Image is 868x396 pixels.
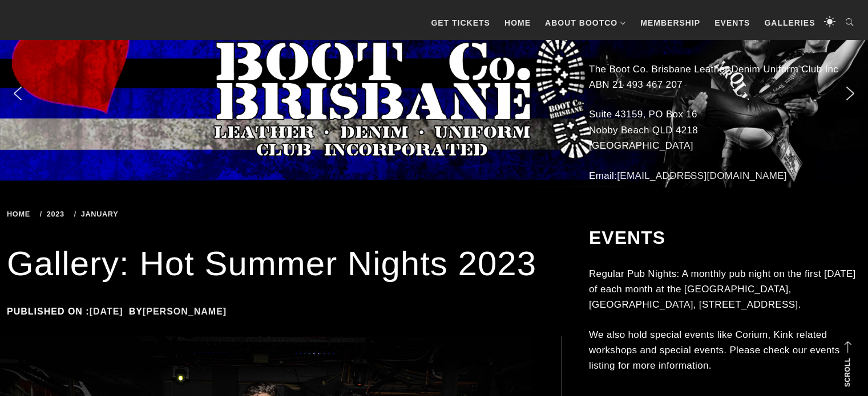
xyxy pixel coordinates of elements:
[9,84,27,103] img: previous arrow
[843,358,851,387] strong: Scroll
[589,23,859,44] h2: Contact Us
[617,170,787,181] a: [EMAIL_ADDRESS][DOMAIN_NAME]
[589,62,859,92] p: The Boot Co. Brisbane Leather Denim Uniform Club Inc ABN 21 493 467 207
[635,6,706,40] a: Membership
[499,6,536,40] a: Home
[589,327,859,374] p: We also hold special events like Corium, Kink related workshops and special events. Please check ...
[74,210,123,218] a: January
[7,210,286,218] div: Breadcrumbs
[129,307,232,316] span: by
[589,107,859,154] p: Suite 43159, PO Box 16 Nobby Beach QLD 4218 [GEOGRAPHIC_DATA]
[758,6,821,40] a: Galleries
[90,307,123,316] a: [DATE]
[7,241,861,287] h1: Gallery: Hot Summer Nights 2023
[7,210,34,218] a: Home
[40,210,68,218] a: 2023
[589,168,859,183] p: Email:
[539,6,632,40] a: About BootCo
[7,307,129,316] span: Published on :
[425,6,496,40] a: GET TICKETS
[709,6,756,40] a: Events
[143,307,227,316] a: [PERSON_NAME]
